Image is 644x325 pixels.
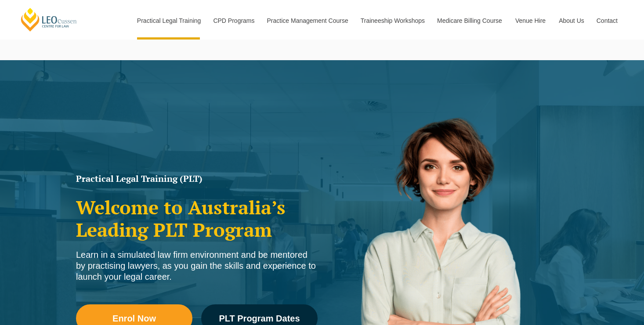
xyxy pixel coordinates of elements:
h2: Welcome to Australia’s Leading PLT Program [76,196,318,241]
a: [PERSON_NAME] Centre for Law [20,7,78,32]
span: Enrol Now [112,314,156,323]
span: PLT Program Dates [219,314,300,323]
a: Medicare Billing Course [431,2,509,40]
h1: Practical Legal Training (PLT) [76,174,318,183]
a: About Us [552,2,590,40]
iframe: LiveChat chat widget [585,266,622,303]
a: Venue Hire [509,2,552,40]
a: Practical Legal Training [130,2,207,40]
a: Contact [590,2,624,40]
a: CPD Programs [206,2,260,40]
div: Learn in a simulated law firm environment and be mentored by practising lawyers, as you gain the ... [76,249,318,282]
a: Traineeship Workshops [354,2,431,40]
a: Practice Management Course [260,2,354,40]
